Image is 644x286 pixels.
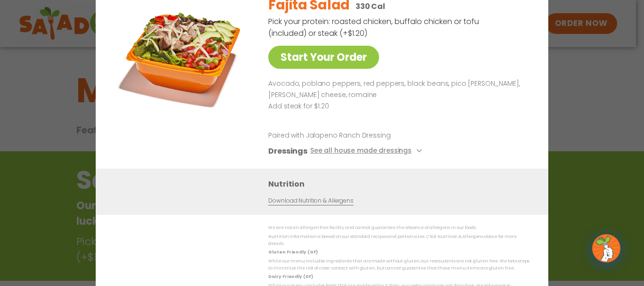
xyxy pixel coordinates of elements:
p: Pick your protein: roasted chicken, buffalo chicken or tofu (included) or steak (+$1.20) [268,16,480,39]
h3: Dressings [268,145,307,157]
strong: Gluten Friendly (GF) [268,249,317,255]
a: Download Nutrition & Allergens [268,196,353,205]
strong: Dairy Friendly (DF) [268,274,313,279]
a: Start Your Order [268,46,379,69]
p: Avocado, poblano peppers, red peppers, black beans, pico [PERSON_NAME], [PERSON_NAME] cheese, rom... [268,78,526,101]
p: Paired with Jalapeno Ranch Dressing [268,131,443,140]
h3: Nutrition [268,178,534,190]
p: Add steak for $1.20 [268,101,526,112]
p: While our menu includes ingredients that are made without gluten, our restaurants are not gluten ... [268,258,529,272]
p: 330 Cal [355,0,385,12]
p: We are not an allergen free facility and cannot guarantee the absence of allergens in our foods. [268,224,529,231]
button: See all house made dressings [310,145,425,157]
p: Nutrition information is based on our standard recipes and portion sizes. Click Nutrition & Aller... [268,233,529,248]
img: wpChatIcon [593,235,619,261]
